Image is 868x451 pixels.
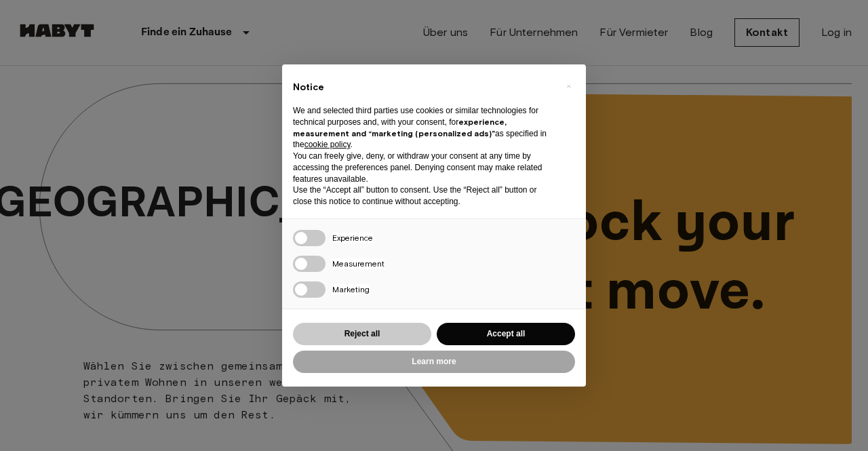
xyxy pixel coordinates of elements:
[293,323,431,345] button: Reject all
[332,233,373,243] span: Experience
[293,105,553,151] p: We and selected third parties use cookies or similar technologies for technical purposes and, wit...
[293,117,507,138] strong: experience, measurement and “marketing (personalized ads)”
[332,284,370,294] span: Marketing
[557,75,579,97] button: Close this notice
[304,140,351,149] a: cookie policy
[332,258,384,269] span: Measurement
[293,151,553,184] p: You can freely give, deny, or withdraw your consent at any time by accessing the preferences pane...
[437,323,575,345] button: Accept all
[566,78,571,94] span: ×
[293,184,553,208] p: Use the “Accept all” button to consent. Use the “Reject all” button or close this notice to conti...
[293,81,553,94] h2: Notice
[293,351,575,373] button: Learn more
